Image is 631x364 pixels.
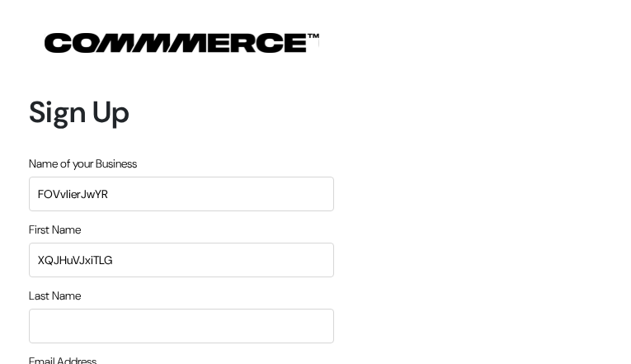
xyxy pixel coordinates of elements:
[29,287,81,305] label: Last Name
[29,94,334,130] h1: Sign Up
[29,221,81,239] label: First Name
[45,33,319,53] img: COMMMERCE
[29,155,137,173] label: Name of your Business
